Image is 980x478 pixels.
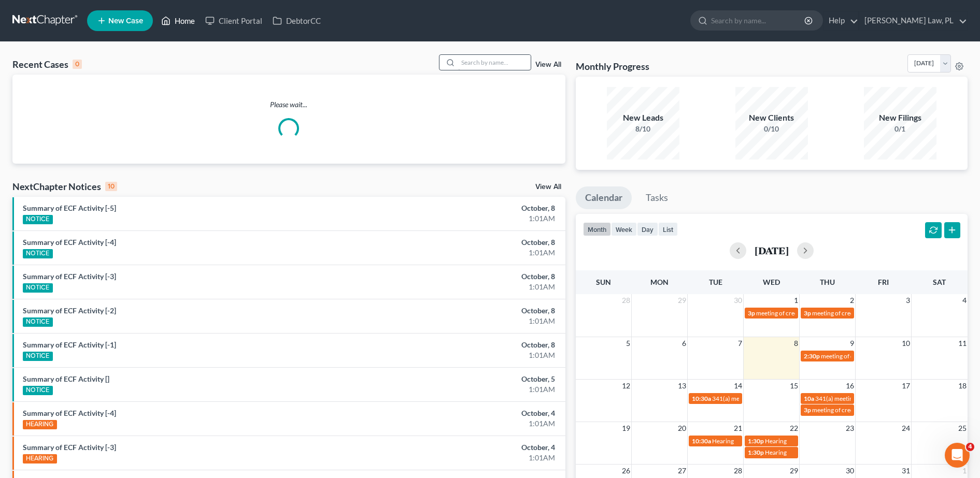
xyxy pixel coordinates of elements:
[966,443,974,451] span: 4
[845,422,855,434] span: 23
[12,180,117,193] div: NextChapter Notices
[23,215,53,224] div: NOTICE
[733,422,743,434] span: 21
[735,112,808,124] div: New Clients
[812,406,867,414] span: meeting of creditors
[267,11,326,30] a: DebtorCC
[733,294,743,307] span: 30
[820,278,835,286] span: Thu
[535,61,561,68] a: View All
[73,60,82,69] div: 0
[878,278,889,286] span: Fri
[23,443,116,452] a: Summary of ECF Activity [-3]
[748,437,764,445] span: 1:30p
[711,11,806,30] input: Search by name...
[733,380,743,392] span: 14
[23,386,53,395] div: NOTICE
[859,11,967,30] a: [PERSON_NAME] Law, PL
[625,337,631,350] span: 5
[901,422,911,434] span: 24
[712,395,753,402] span: 341(a) meeting
[385,453,555,463] div: 1:01AM
[901,380,911,392] span: 17
[677,465,687,477] span: 27
[789,422,799,434] span: 22
[535,183,561,191] a: View All
[23,340,116,349] a: Summary of ECF Activity [-1]
[385,340,555,350] div: October, 8
[692,395,711,402] span: 10:30a
[12,99,565,110] p: Please wait...
[576,186,632,209] a: Calendar
[735,124,808,134] div: 0/10
[756,309,811,317] span: meeting of creditors
[658,222,678,236] button: list
[385,248,555,258] div: 1:01AM
[804,352,820,360] span: 2:30p
[385,282,555,292] div: 1:01AM
[23,238,116,247] a: Summary of ECF Activity [-4]
[901,337,911,350] span: 10
[733,465,743,477] span: 28
[23,352,53,361] div: NOTICE
[607,124,679,134] div: 8/10
[23,204,116,212] a: Summary of ECF Activity [-5]
[23,374,109,383] a: Summary of ECF Activity []
[385,271,555,282] div: October, 8
[793,294,799,307] span: 1
[385,418,555,429] div: 1:01AM
[156,11,200,30] a: Home
[12,58,82,70] div: Recent Cases
[845,380,855,392] span: 16
[681,337,687,350] span: 6
[677,380,687,392] span: 13
[933,278,946,286] span: Sat
[596,278,611,286] span: Sun
[748,309,755,317] span: 3p
[677,422,687,434] span: 20
[385,384,555,395] div: 1:01AM
[385,408,555,418] div: October, 4
[650,278,669,286] span: Mon
[677,294,687,307] span: 29
[621,422,631,434] span: 19
[105,182,117,191] div: 10
[621,465,631,477] span: 26
[385,374,555,384] div: October, 5
[607,112,679,124] div: New Leads
[823,11,858,30] a: Help
[23,249,53,258] div: NOTICE
[458,55,531,70] input: Search by name...
[821,352,875,360] span: meeting of creditors
[23,409,116,417] a: Summary of ECF Activity [-4]
[845,465,855,477] span: 30
[961,465,968,477] span: 1
[23,420,57,429] div: HEARING
[957,380,968,392] span: 18
[901,465,911,477] span: 31
[637,222,658,236] button: day
[765,437,787,445] span: Hearing
[737,337,743,350] span: 7
[712,437,734,445] span: Hearing
[804,395,814,402] span: 10a
[611,222,637,236] button: week
[23,272,116,281] a: Summary of ECF Activity [-3]
[957,337,968,350] span: 11
[385,237,555,248] div: October, 8
[636,186,677,209] a: Tasks
[849,337,855,350] span: 9
[804,309,811,317] span: 3p
[804,406,811,414] span: 3p
[812,309,867,317] span: meeting of creditors
[23,283,53,293] div: NOTICE
[583,222,611,236] button: month
[200,11,267,30] a: Client Portal
[385,213,555,224] div: 1:01AM
[709,278,722,286] span: Tue
[957,422,968,434] span: 25
[621,380,631,392] span: 12
[692,437,711,445] span: 10:30a
[621,294,631,307] span: 28
[815,395,856,402] span: 341(a) meeting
